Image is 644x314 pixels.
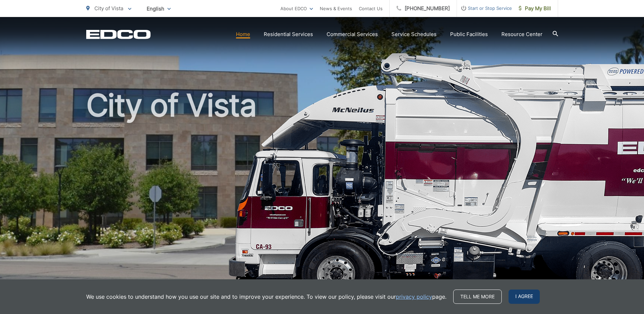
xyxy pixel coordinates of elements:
span: City of Vista [94,5,123,12]
a: Commercial Services [327,30,378,38]
a: EDCD logo. Return to the homepage. [86,30,151,39]
a: privacy policy [396,293,432,301]
a: Home [236,30,250,38]
a: Tell me more [453,290,502,304]
h1: City of Vista [86,88,558,303]
a: Resource Center [501,30,542,38]
p: We use cookies to understand how you use our site and to improve your experience. To view our pol... [86,293,446,301]
span: I agree [509,290,540,304]
a: Public Facilities [450,30,488,38]
a: Contact Us [359,4,383,13]
span: Pay My Bill [519,4,551,13]
a: News & Events [320,4,352,13]
a: Residential Services [264,30,313,38]
a: Service Schedules [391,30,437,38]
a: About EDCO [280,4,313,13]
span: English [142,3,176,15]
